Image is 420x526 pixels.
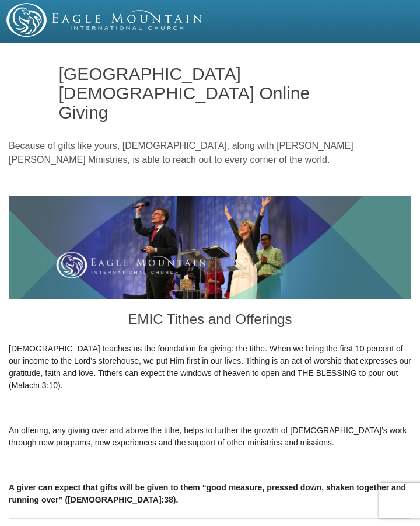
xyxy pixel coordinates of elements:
[6,3,204,37] img: EMIC
[9,299,411,343] h3: EMIC Tithes and Offerings
[9,343,411,392] p: [DEMOGRAPHIC_DATA] teaches us the foundation for giving: the tithe. When we bring the first 10 pe...
[59,64,362,122] h1: [GEOGRAPHIC_DATA][DEMOGRAPHIC_DATA] Online Giving
[9,139,411,167] p: Because of gifts like yours, [DEMOGRAPHIC_DATA], along with [PERSON_NAME] [PERSON_NAME] Ministrie...
[9,483,406,504] b: A giver can expect that gifts will be given to them “good measure, pressed down, shaken together ...
[9,424,411,449] p: An offering, any giving over and above the tithe, helps to further the growth of [DEMOGRAPHIC_DAT...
